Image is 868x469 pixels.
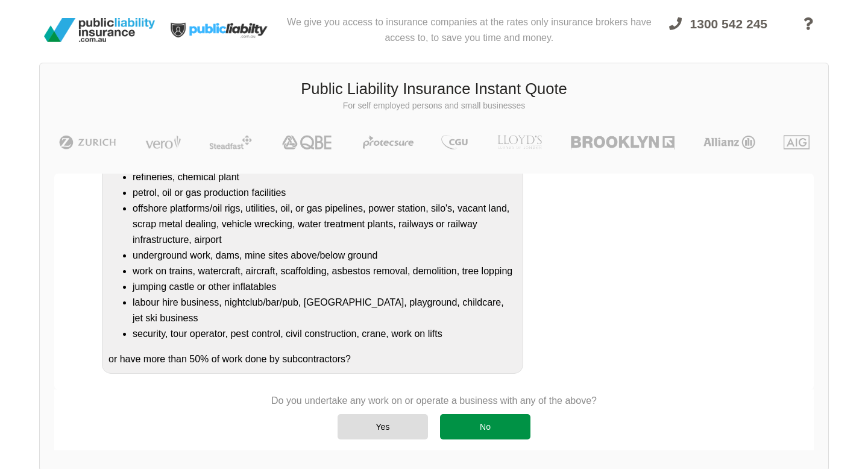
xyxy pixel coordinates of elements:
li: petrol, oil or gas production facilities [133,185,517,201]
li: jumping castle or other inflatables [133,279,517,295]
img: Protecsure | Public Liability Insurance [358,135,419,150]
div: Yes [338,414,428,439]
img: Public Liability Insurance Light [160,5,280,55]
img: Steadfast | Public Liability Insurance [204,135,257,150]
img: Zurich | Public Liability Insurance [54,135,122,150]
li: labour hire business, nightclub/bar/pub, [GEOGRAPHIC_DATA], playground, childcare, jet ski business [133,295,517,326]
img: Public Liability Insurance [39,13,160,47]
li: offshore platforms/oil rigs, utilities, oil, or gas pipelines, power station, silo's, vacant land... [133,201,517,248]
li: security, tour operator, pest control, civil construction, crane, work on lifts [133,326,517,342]
p: For self employed persons and small businesses [49,100,819,112]
span: 1300 542 245 [690,17,767,31]
li: underground work, dams, mine sites above/below ground [133,248,517,263]
img: CGU | Public Liability Insurance [436,135,473,150]
img: Vero | Public Liability Insurance [140,135,186,150]
div: Do you undertake any work on or operate a business that is/has a: or have more than 50% of work d... [102,147,523,374]
h3: Public Liability Insurance Instant Quote [49,78,819,100]
img: QBE | Public Liability Insurance [275,135,340,150]
p: Do you undertake any work on or operate a business with any of the above? [271,394,597,408]
li: work on trains, watercraft, aircraft, scaffolding, asbestos removal, demolition, tree lopping [133,263,517,279]
a: 1300 542 245 [658,10,778,55]
li: refineries, chemical plant [133,169,517,185]
div: No [440,414,530,439]
img: Brooklyn | Public Liability Insurance [566,135,679,150]
img: Allianz | Public Liability Insurance [697,135,761,150]
img: AIG | Public Liability Insurance [779,135,814,150]
img: LLOYD's | Public Liability Insurance [491,135,549,150]
div: We give you access to insurance companies at the rates only insurance brokers have access to, to ... [280,5,658,55]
